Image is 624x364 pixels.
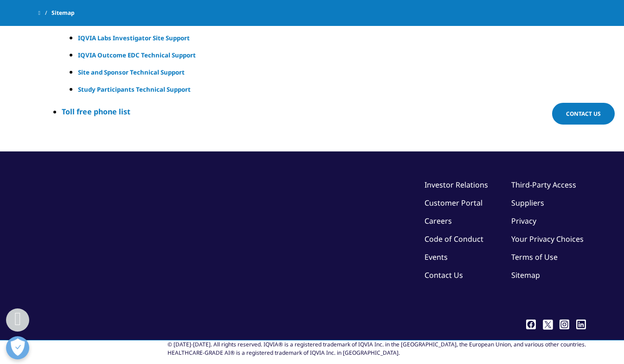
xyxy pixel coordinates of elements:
[511,270,540,280] a: Sitemap
[425,234,483,244] a: Code of Conduct
[511,216,536,226] a: Privacy
[511,180,576,190] a: Third-Party Access
[78,32,565,44] a: IQVIA Labs Investigator Site Support
[511,198,544,208] a: Suppliers
[6,336,29,359] button: Open Preferences
[552,103,615,125] a: Contact Us
[425,180,488,190] a: Investor Relations
[167,340,586,357] div: © [DATE]-[DATE]. All rights reserved. IQVIA® is a registered trademark of IQVIA Inc. in the [GEOG...
[78,67,565,78] a: Site and Sponsor Technical Support
[425,270,463,280] a: Contact Us
[51,5,75,21] span: Sitemap
[425,252,448,262] a: Events
[62,106,572,117] a: Toll free phone list
[566,110,601,118] span: Contact Us
[511,252,558,262] a: Terms of Use
[78,50,565,61] a: IQVIA Outcome EDC Technical Support
[78,84,565,95] a: Study Participants Technical Support
[425,216,452,226] a: Careers
[511,234,586,244] a: Your Privacy Choices
[425,198,482,208] a: Customer Portal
